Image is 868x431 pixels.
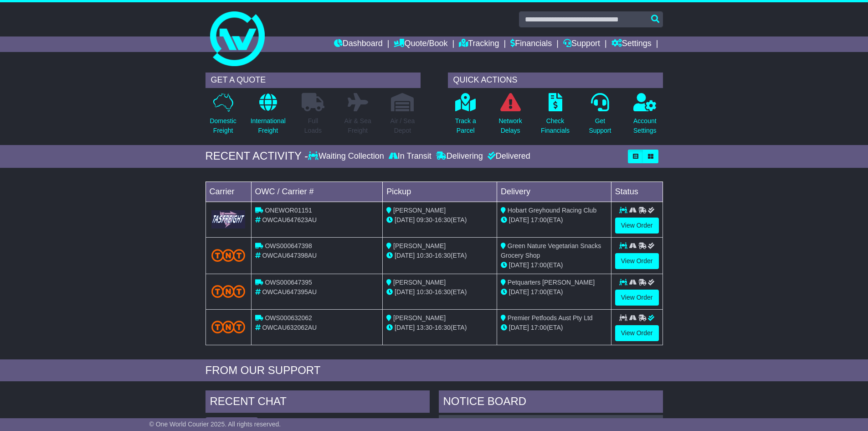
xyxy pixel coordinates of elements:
[265,242,312,249] span: OWS000647398
[210,116,236,135] p: Domestic Freight
[393,314,446,322] span: [PERSON_NAME]
[633,116,657,135] p: Account Settings
[250,93,286,140] a: InternationalFreight
[615,325,659,341] a: View Order
[262,324,317,331] span: OWCAU632062AU
[386,151,434,161] div: In Transit
[611,36,652,52] a: Settings
[498,116,522,135] p: Network Delays
[509,288,529,296] span: [DATE]
[508,314,593,322] span: Premier Petfoods Aust Pty Ltd
[508,279,595,286] span: Petquarters [PERSON_NAME]
[508,207,596,214] span: Hobart Greyhound Racing Club
[251,116,286,135] p: International Freight
[509,261,529,269] span: [DATE]
[588,93,611,140] a: GetSupport
[615,290,659,306] a: View Order
[498,93,522,140] a: NetworkDelays
[211,285,246,297] img: TNT_Domestic.png
[501,323,607,332] div: (ETA)
[308,151,386,161] div: Waiting Collection
[209,93,236,140] a: DomesticFreight
[262,288,317,296] span: OWCAU647395AU
[416,216,432,223] span: 09:30
[541,116,570,135] p: Check Financials
[149,421,281,428] span: © One World Courier 2025. All rights reserved.
[611,182,663,202] td: Status
[211,210,246,228] img: GetCarrierServiceLogo
[435,324,451,331] span: 16:30
[383,182,497,202] td: Pickup
[448,73,663,88] div: QUICK ACTIONS
[393,207,446,214] span: [PERSON_NAME]
[435,288,451,296] span: 16:30
[497,182,611,202] td: Delivery
[540,93,570,140] a: CheckFinancials
[251,182,383,202] td: OWC / Carrier #
[386,215,493,225] div: - (ETA)
[393,279,446,286] span: [PERSON_NAME]
[386,287,493,297] div: - (ETA)
[344,116,371,135] p: Air & Sea Freight
[386,323,493,332] div: - (ETA)
[265,207,312,214] span: ONEWOR01151
[205,390,430,415] div: RECENT CHAT
[265,314,312,322] span: OWS000632062
[531,324,547,331] span: 17:00
[205,73,421,88] div: GET A QUOTE
[531,216,547,223] span: 17:00
[262,216,317,223] span: OWCAU647623AU
[563,36,600,52] a: Support
[531,261,547,269] span: 17:00
[531,288,547,296] span: 17:00
[262,252,317,259] span: OWCAU647398AU
[416,252,432,259] span: 10:30
[485,151,530,161] div: Delivered
[395,324,415,331] span: [DATE]
[393,242,446,249] span: [PERSON_NAME]
[501,215,607,225] div: (ETA)
[302,116,324,135] p: Full Loads
[455,116,476,135] p: Track a Parcel
[455,93,477,140] a: Track aParcel
[386,251,493,260] div: - (ETA)
[501,260,607,270] div: (ETA)
[334,36,383,52] a: Dashboard
[416,288,432,296] span: 10:30
[416,324,432,331] span: 13:30
[265,279,312,286] span: OWS000647395
[205,182,251,202] td: Carrier
[439,390,663,415] div: NOTICE BOARD
[205,364,663,377] div: FROM OUR SUPPORT
[509,216,529,223] span: [DATE]
[633,93,657,140] a: AccountSettings
[211,249,246,261] img: TNT_Domestic.png
[395,252,415,259] span: [DATE]
[395,216,415,223] span: [DATE]
[501,287,607,297] div: (ETA)
[615,218,659,234] a: View Order
[435,252,451,259] span: 16:30
[615,253,659,269] a: View Order
[211,321,246,333] img: TNT_Domestic.png
[459,36,499,52] a: Tracking
[205,150,308,163] div: RECENT ACTIVITY -
[510,36,552,52] a: Financials
[435,216,451,223] span: 16:30
[394,36,447,52] a: Quote/Book
[501,242,601,259] span: Green Nature Vegetarian Snacks Grocery Shop
[434,151,485,161] div: Delivering
[509,324,529,331] span: [DATE]
[589,116,611,135] p: Get Support
[390,116,415,135] p: Air / Sea Depot
[395,288,415,296] span: [DATE]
